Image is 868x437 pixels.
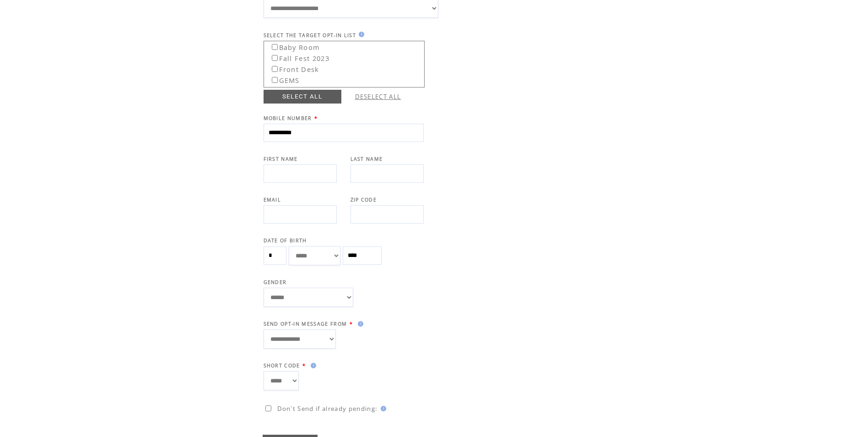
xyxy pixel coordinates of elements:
span: MOBILE NUMBER [264,115,312,121]
label: Baby Room [265,40,320,52]
span: DATE OF BIRTH [264,237,307,244]
span: ZIP CODE [350,197,377,203]
label: [PERSON_NAME]`s Class [265,84,367,96]
img: help.gif [308,363,316,368]
a: SELECT ALL [264,90,341,104]
input: Fall Fest 2023 [272,55,278,61]
span: EMAIL [264,197,281,203]
span: GENDER [264,279,287,285]
label: Front Desk [265,62,319,74]
label: Fall Fest 2023 [265,51,330,63]
span: SEND OPT-IN MESSAGE FROM [264,321,347,327]
span: SHORT CODE [264,362,300,369]
img: help.gif [355,321,363,327]
label: GEMS [265,73,300,85]
input: GEMS [272,77,278,83]
span: FIRST NAME [264,156,298,162]
img: help.gif [378,406,386,411]
span: SELECT THE TARGET OPT-IN LIST [264,32,356,38]
img: help.gif [356,32,364,37]
a: DESELECT ALL [355,93,401,101]
span: Don't Send if already pending: [277,404,378,413]
input: Baby Room [272,44,278,50]
input: Front Desk [272,66,278,72]
span: LAST NAME [350,156,383,162]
